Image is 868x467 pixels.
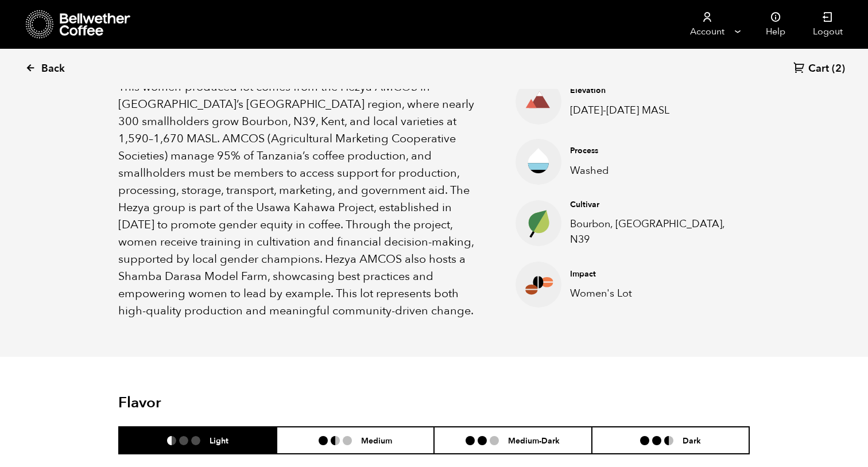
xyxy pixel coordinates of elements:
[570,163,732,178] p: Washed
[508,435,560,445] h6: Medium-Dark
[570,268,732,280] h4: Impact
[570,199,732,211] h4: Cultivar
[210,435,228,445] h6: Light
[41,62,65,76] span: Back
[570,103,732,118] p: [DATE]-[DATE] MASL
[118,394,329,412] h2: Flavor
[793,61,845,77] a: Cart (2)
[570,216,732,247] p: Bourbon, [GEOGRAPHIC_DATA], N39
[683,435,701,445] h6: Dark
[570,286,732,301] p: Women's Lot
[118,79,487,320] p: This women-produced lot comes from the Hezya AMCOS in [GEOGRAPHIC_DATA]’s [GEOGRAPHIC_DATA] regio...
[808,62,829,76] span: Cart
[832,62,845,76] span: (2)
[570,85,732,96] h4: Elevation
[361,435,392,445] h6: Medium
[570,145,732,157] h4: Process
